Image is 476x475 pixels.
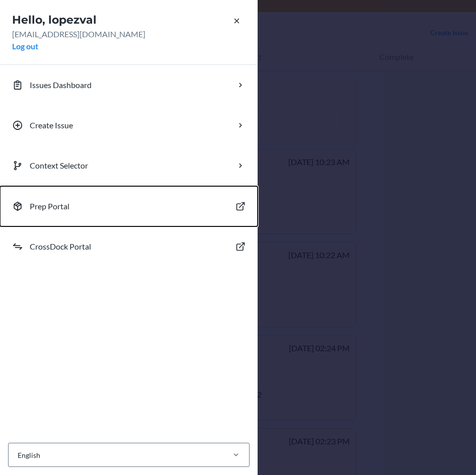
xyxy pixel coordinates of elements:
[12,40,38,52] button: Log out
[30,241,91,253] p: CrossDock Portal
[30,200,69,212] p: Prep Portal
[17,450,18,460] input: English
[30,160,88,172] p: Context Selector
[18,450,40,460] div: English
[30,79,92,91] p: Issues Dashboard
[30,119,73,131] p: Create Issue
[12,12,246,28] h2: Hello, lopezval
[12,28,246,40] p: [EMAIL_ADDRESS][DOMAIN_NAME]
